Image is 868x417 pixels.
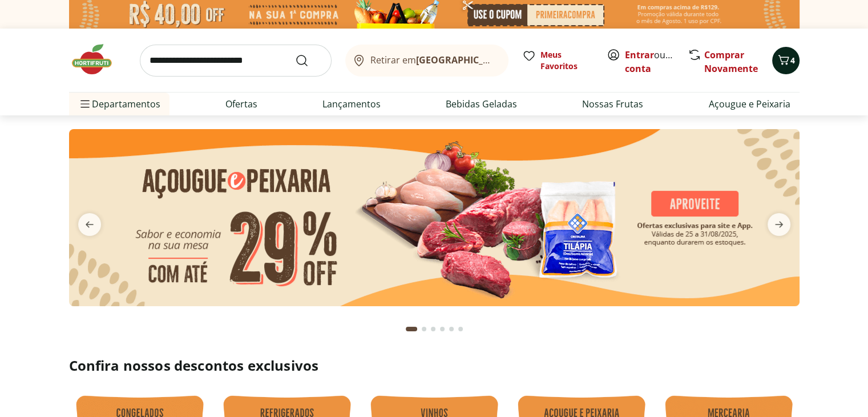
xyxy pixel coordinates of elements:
[69,213,110,236] button: previous
[416,54,608,66] b: [GEOGRAPHIC_DATA]/[GEOGRAPHIC_DATA]
[708,97,790,111] a: Açougue e Peixaria
[370,55,496,65] span: Retirar em
[140,45,332,77] input: search
[704,49,758,75] a: Comprar Novamente
[419,315,429,343] button: Go to page 2 from fs-carousel
[522,49,593,72] a: Meus Favoritos
[322,97,381,111] a: Lançamentos
[446,97,517,111] a: Bebidas Geladas
[625,48,676,75] span: ou
[403,315,419,343] button: Current page from fs-carousel
[69,129,800,306] img: açougue
[438,315,447,343] button: Go to page 4 from fs-carousel
[69,356,800,375] h2: Confira nossos descontos exclusivos
[625,49,688,75] a: Criar conta
[69,42,126,77] img: Hortifruti
[790,55,795,66] span: 4
[295,54,322,67] button: Submit Search
[447,315,456,343] button: Go to page 5 from fs-carousel
[345,45,508,77] button: Retirar em[GEOGRAPHIC_DATA]/[GEOGRAPHIC_DATA]
[429,315,438,343] button: Go to page 3 from fs-carousel
[78,90,160,118] span: Departamentos
[625,49,654,61] a: Entrar
[225,97,257,111] a: Ofertas
[758,213,800,236] button: next
[772,47,800,74] button: Carrinho
[78,90,92,118] button: Menu
[456,315,465,343] button: Go to page 6 from fs-carousel
[582,97,643,111] a: Nossas Frutas
[540,49,593,72] span: Meus Favoritos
